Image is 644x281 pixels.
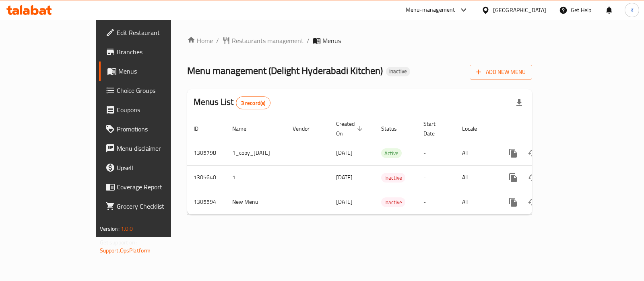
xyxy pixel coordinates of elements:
td: All [456,165,497,190]
a: Promotions [99,119,203,139]
td: 1305640 [187,165,226,190]
td: - [417,190,456,214]
div: [GEOGRAPHIC_DATA] [493,6,546,14]
span: Coverage Report [117,182,197,192]
span: Grocery Checklist [117,201,197,211]
span: K [630,6,634,14]
span: [DATE] [336,197,353,207]
td: New Menu [226,190,286,214]
span: 3 record(s) [236,99,270,107]
td: All [456,141,497,165]
a: Menus [99,62,203,81]
span: Locale [462,124,487,133]
th: Actions [497,117,587,141]
div: Inactive [386,67,410,76]
span: [DATE] [336,148,353,158]
a: Edit Restaurant [99,23,203,42]
td: 1 [226,165,286,190]
div: Active [381,148,402,158]
button: Change Status [523,144,542,163]
div: Inactive [381,197,405,207]
a: Support.OpsPlatform [100,245,151,256]
span: Menu management ( Delight Hyderabadi Kitchen ) [187,62,383,80]
li: / [216,36,219,45]
a: Coverage Report [99,177,203,197]
div: Menu-management [406,5,455,15]
nav: breadcrumb [187,36,532,45]
span: Choice Groups [117,86,197,95]
span: Get support on: [100,237,137,248]
span: 1.0.0 [121,224,133,234]
td: - [417,165,456,190]
span: Start Date [423,119,446,138]
span: Status [381,124,407,133]
button: Change Status [523,193,542,212]
div: Export file [510,93,529,113]
span: Restaurants management [232,36,303,45]
span: Vendor [293,124,320,133]
span: Coupons [117,105,197,115]
span: Inactive [386,68,410,75]
span: Inactive [381,173,405,183]
td: All [456,190,497,214]
button: Change Status [523,168,542,187]
span: Menu disclaimer [117,144,197,153]
a: Menu disclaimer [99,139,203,158]
span: Menus [322,36,341,45]
span: Inactive [381,198,405,207]
span: Menus [118,66,197,76]
span: Branches [117,47,197,57]
button: Add New Menu [470,65,532,80]
span: Upsell [117,163,197,172]
span: Version: [100,224,120,234]
a: Upsell [99,158,203,177]
span: [DATE] [336,172,353,183]
button: more [504,193,523,212]
button: more [504,168,523,187]
a: Branches [99,42,203,62]
td: 1305798 [187,141,226,165]
span: Edit Restaurant [117,28,197,37]
table: enhanced table [187,117,587,215]
span: ID [194,124,209,133]
td: - [417,141,456,165]
a: Grocery Checklist [99,197,203,216]
div: Total records count [236,96,271,109]
span: Add New Menu [476,67,526,77]
button: more [504,144,523,163]
span: Created On [336,119,365,138]
li: / [307,36,310,45]
a: Choice Groups [99,81,203,100]
td: 1305594 [187,190,226,214]
span: Promotions [117,124,197,134]
td: 1_copy_[DATE] [226,141,286,165]
a: Coupons [99,100,203,119]
a: Restaurants management [222,36,303,45]
span: Name [232,124,257,133]
h2: Menus List [194,96,270,109]
span: Active [381,149,402,158]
